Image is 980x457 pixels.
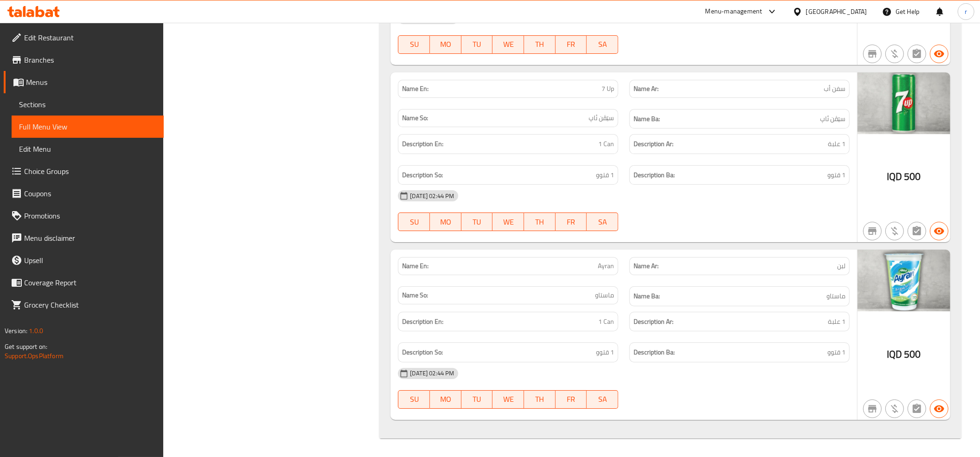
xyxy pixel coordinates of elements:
span: TH [528,393,552,406]
span: 1 قتوو [596,347,614,358]
div: [GEOGRAPHIC_DATA] [806,6,867,17]
button: Purchased item [885,45,904,63]
span: ماستاو [595,290,614,300]
button: SA [587,212,618,231]
img: 7_up638953590160216638.jpg [858,72,950,134]
span: WE [496,38,520,51]
span: Choice Groups [24,166,156,177]
span: 1 علبة [828,138,845,150]
strong: Description So: [402,347,443,358]
strong: Name Ba: [634,290,660,302]
span: Upsell [24,255,156,266]
a: Full Menu View [12,116,164,138]
button: Available [930,222,948,240]
strong: Name Ba: [634,113,660,125]
span: Get support on: [5,341,47,353]
a: Grocery Checklist [4,294,164,316]
div: Menu-management [705,6,762,17]
strong: Name So: [402,290,428,300]
span: SU [402,393,426,406]
button: MO [430,390,461,409]
button: WE [493,212,524,231]
span: TH [528,38,552,51]
button: Purchased item [885,399,904,418]
button: Purchased item [885,222,904,240]
span: Edit Restaurant [24,32,156,43]
span: سێڤن ئاپ [589,113,614,123]
strong: Description En: [402,316,443,328]
button: Not branch specific item [863,45,882,63]
button: Available [930,399,948,418]
span: IQD [887,345,902,363]
strong: Name En: [402,261,429,271]
button: MO [430,35,461,54]
button: SU [398,212,430,231]
span: TU [465,215,489,229]
button: MO [430,212,461,231]
span: FR [559,38,583,51]
a: Choice Groups [4,160,164,182]
button: FR [556,390,587,409]
a: Coverage Report [4,271,164,294]
span: FR [559,215,583,229]
span: Menus [26,77,156,88]
span: TH [528,215,552,229]
button: TH [524,212,556,231]
span: MO [434,393,458,406]
span: IQD [887,167,902,186]
button: FR [556,35,587,54]
span: سفن أب [824,84,845,94]
button: TU [461,390,493,409]
strong: Name So: [402,113,428,123]
span: Promotions [24,210,156,221]
a: Coupons [4,182,164,205]
a: Branches [4,49,164,71]
a: Menu disclaimer [4,227,164,249]
strong: Name Ar: [634,261,659,271]
span: Coverage Report [24,277,156,288]
img: ayran638953590159925458.jpg [858,250,950,311]
a: Edit Menu [12,138,164,160]
span: 1 قتوو [827,169,845,181]
span: Full Menu View [19,121,156,132]
span: Menu disclaimer [24,232,156,244]
strong: Name En: [402,84,429,94]
button: Available [930,45,948,63]
strong: Description So: [402,169,443,181]
button: SA [587,35,618,54]
strong: Description Ba: [634,169,675,181]
span: 1 Can [598,138,614,150]
span: SU [402,215,426,229]
span: Ayran [598,261,614,271]
span: Grocery Checklist [24,299,156,310]
span: SA [590,393,615,406]
span: 7 Up [602,84,614,94]
span: SU [402,38,426,51]
span: WE [496,215,520,229]
span: Sections [19,99,156,110]
button: TU [461,212,493,231]
span: MO [434,215,458,229]
button: Not branch specific item [863,399,882,418]
a: Support.OpsPlatform [5,350,64,362]
span: FR [559,393,583,406]
button: Not has choices [908,45,926,63]
span: [DATE] 02:44 PM [406,192,458,200]
span: لبن [837,261,845,271]
button: WE [493,35,524,54]
span: SA [590,215,615,229]
span: MO [434,38,458,51]
span: [DATE] 02:44 PM [406,369,458,378]
span: 500 [904,167,921,186]
span: 1 قتوو [596,169,614,181]
span: WE [496,393,520,406]
span: سێڤن ئاپ [820,113,845,125]
a: Menus [4,71,164,93]
a: Sections [12,93,164,116]
button: Not has choices [908,222,926,240]
span: 500 [904,345,921,363]
span: ماستاو [826,290,845,302]
strong: Description En: [402,138,443,150]
span: SA [590,38,615,51]
button: WE [493,390,524,409]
